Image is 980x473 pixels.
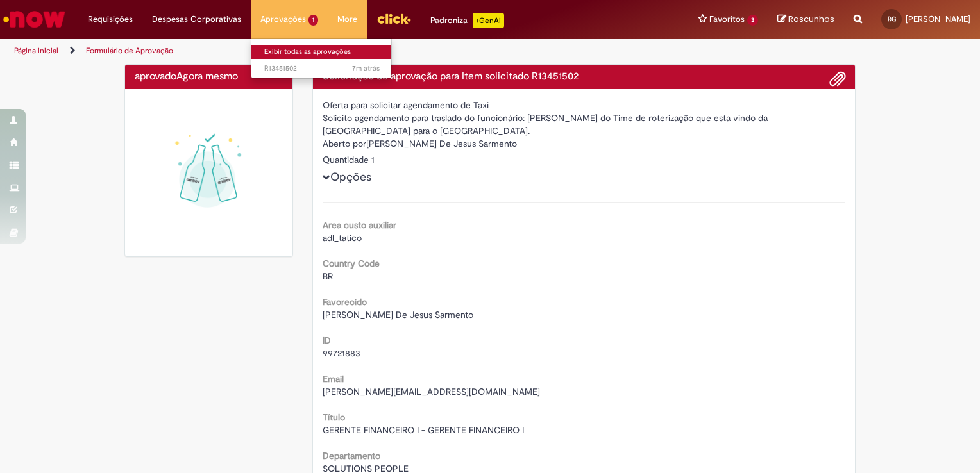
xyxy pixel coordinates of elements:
ul: Trilhas de página [10,39,644,63]
a: Aberto R13451502 : [251,62,393,76]
b: Country Code [323,258,380,269]
b: Departamento [323,450,380,461]
span: 99721883 [323,347,360,359]
span: More [337,13,357,26]
span: Aprovações [260,13,306,26]
img: sucesso_1.gif [135,99,283,247]
span: Rascunhos [788,13,834,25]
span: R13451502 [264,63,380,74]
b: Título [323,411,345,423]
label: Aberto por [323,137,366,150]
span: adl_tatico [323,232,362,244]
div: Oferta para solicitar agendamento de Taxi [323,99,846,112]
time: 27/08/2025 13:39:47 [176,70,238,83]
span: RG [888,15,896,23]
span: BR [323,270,333,282]
span: 1 [308,15,318,26]
a: Exibir todas as aprovações [251,45,393,59]
p: +GenAi [473,13,504,28]
time: 27/08/2025 13:32:37 [352,63,380,73]
img: ServiceNow [1,6,67,32]
h4: Solicitação de aprovação para Item solicitado R13451502 [323,71,846,83]
span: Requisições [88,13,133,26]
span: 7m atrás [352,63,380,73]
div: [PERSON_NAME] De Jesus Sarmento [323,137,846,153]
ul: Aprovações [251,38,392,79]
a: Rascunhos [777,13,834,26]
span: 3 [747,15,758,26]
b: Email [323,373,344,385]
span: Agora mesmo [176,70,238,83]
span: [PERSON_NAME][EMAIL_ADDRESS][DOMAIN_NAME] [323,386,540,397]
a: Página inicial [14,46,58,56]
a: Formulário de Aprovação [86,46,173,56]
div: Solicito agendamento para traslado do funcionário: [PERSON_NAME] do Time de roterização que esta ... [323,112,846,137]
span: [PERSON_NAME] De Jesus Sarmento [323,309,473,320]
img: click_logo_yellow_360x200.png [376,9,411,28]
span: Despesas Corporativas [152,13,241,26]
b: Area custo auxiliar [323,219,396,231]
div: Quantidade 1 [323,153,846,166]
span: [PERSON_NAME] [906,13,970,24]
h4: aprovado [135,71,283,83]
span: Favoritos [709,13,745,26]
b: ID [323,335,331,346]
div: Padroniza [430,13,504,28]
b: Favorecido [323,296,367,308]
span: GERENTE FINANCEIRO I - GERENTE FINANCEIRO I [323,424,524,436]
